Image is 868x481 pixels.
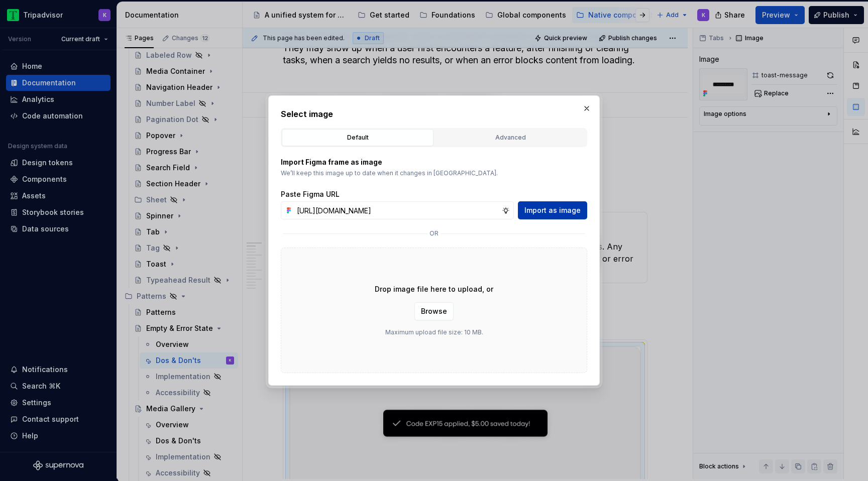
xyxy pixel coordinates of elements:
[281,108,587,120] h2: Select image
[281,169,587,177] p: We’ll keep this image up to date when it changes in [GEOGRAPHIC_DATA].
[524,205,581,215] span: Import as image
[293,201,502,219] input: https://figma.com/file...
[281,157,587,167] p: Import Figma frame as image
[518,201,587,219] button: Import as image
[385,328,483,336] p: Maximum upload file size: 10 MB.
[375,284,493,294] p: Drop image file here to upload, or
[429,229,439,237] p: or
[414,302,454,320] button: Browse
[421,306,447,316] span: Browse
[281,189,340,199] label: Paste Figma URL
[438,133,583,143] div: Advanced
[285,133,430,143] div: Default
